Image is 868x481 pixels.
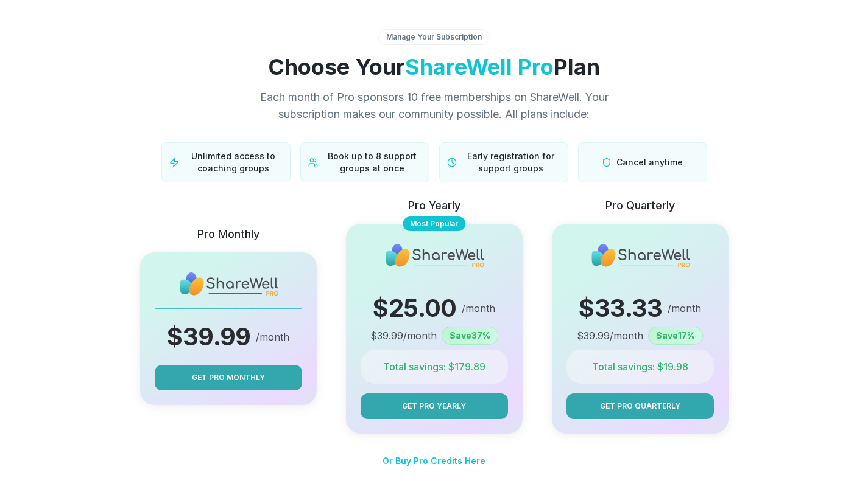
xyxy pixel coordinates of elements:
h1: Choose Your Plan [36,55,833,79]
div: Manage Your Subscription [378,29,490,45]
span: ShareWell Pro [405,54,554,80]
span: Cancel anytime [616,156,683,168]
p: Pro Quarterly [605,197,675,214]
span: Early registration for support groups [462,150,560,175]
span: Get Pro Yearly [402,401,466,412]
span: Unlimited access to coaching groups [184,150,283,175]
button: Get Pro Quarterly [566,393,714,419]
button: Get Pro Yearly [361,393,508,419]
span: Or Buy Pro Credits Here [383,455,485,466]
span: Get Pro Quarterly [600,401,680,412]
p: Each month of Pro sponsors 10 free memberships on ShareWell. Your subscription makes our communit... [230,89,639,123]
p: Pro Monthly [197,226,259,243]
button: Or Buy Pro Credits Here [383,448,485,474]
span: Get Pro Monthly [192,372,265,383]
span: Book up to 8 support groups at once [323,150,422,175]
p: Pro Yearly [408,197,460,214]
button: Get Pro Monthly [155,365,302,390]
